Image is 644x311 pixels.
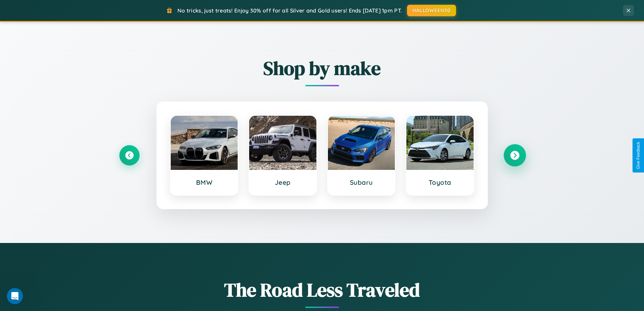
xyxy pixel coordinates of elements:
h3: Jeep [256,178,310,186]
div: Give Feedback [636,142,641,169]
h3: Subaru [335,178,388,186]
button: HALLOWEEN30 [407,5,456,16]
h3: Toyota [413,178,467,186]
h1: The Road Less Traveled [119,277,525,303]
span: No tricks, just treats! Enjoy 30% off for all Silver and Gold users! Ends [DATE] 1pm PT. [177,7,402,14]
h3: BMW [177,178,231,186]
h2: Shop by make [119,55,525,81]
iframe: Intercom live chat [7,288,23,304]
